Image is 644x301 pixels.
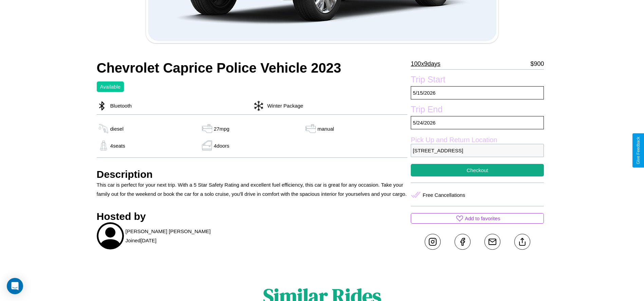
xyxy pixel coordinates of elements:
[411,75,544,86] label: Trip Start
[97,211,408,222] h3: Hosted by
[411,116,544,129] p: 5 / 24 / 2026
[97,140,110,151] img: gas
[411,105,544,116] label: Trip End
[214,141,229,150] p: 4 doors
[100,82,121,91] p: Available
[214,124,229,133] p: 27 mpg
[200,140,214,151] img: gas
[126,236,157,245] p: Joined [DATE]
[636,137,641,164] div: Give Feedback
[97,180,408,199] p: This car is perfect for your next trip. With a 5 Star Safety Rating and excellent fuel efficiency...
[411,144,544,157] p: [STREET_ADDRESS]
[97,124,110,134] img: gas
[97,169,408,180] h3: Description
[317,124,334,133] p: manual
[7,278,23,294] div: Open Intercom Messenger
[107,101,132,110] p: Bluetooth
[97,60,408,76] h2: Chevrolet Caprice Police Vehicle 2023
[110,124,124,133] p: diesel
[411,213,544,224] button: Add to favorites
[411,86,544,99] p: 5 / 15 / 2026
[126,227,211,236] p: [PERSON_NAME] [PERSON_NAME]
[411,164,544,176] button: Checkout
[411,136,544,144] label: Pick Up and Return Location
[465,214,500,223] p: Add to favorites
[423,190,465,200] p: Free Cancellations
[200,124,214,134] img: gas
[264,101,303,110] p: Winter Package
[110,141,125,150] p: 4 seats
[411,58,440,69] p: 100 x 9 days
[304,124,317,134] img: gas
[530,58,544,69] p: $ 900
